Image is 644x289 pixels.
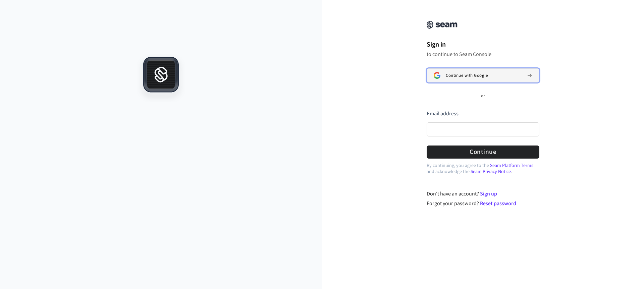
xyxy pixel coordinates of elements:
[446,73,488,78] span: Continue with Google
[427,21,458,29] img: Seam Console
[480,200,516,207] a: Reset password
[434,72,440,79] img: Sign in with Google
[490,162,533,169] a: Seam Platform Terms
[471,168,511,175] a: Seam Privacy Notice
[427,40,539,50] h1: Sign in
[427,68,539,82] button: Sign in with GoogleContinue with Google
[427,190,540,198] div: Don't have an account?
[481,93,485,99] p: or
[427,163,539,175] p: By continuing, you agree to the and acknowledge the .
[427,110,459,117] label: Email address
[427,146,539,159] button: Continue
[427,199,540,208] div: Forgot your password?
[480,190,497,197] a: Sign up
[427,51,539,58] p: to continue to Seam Console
